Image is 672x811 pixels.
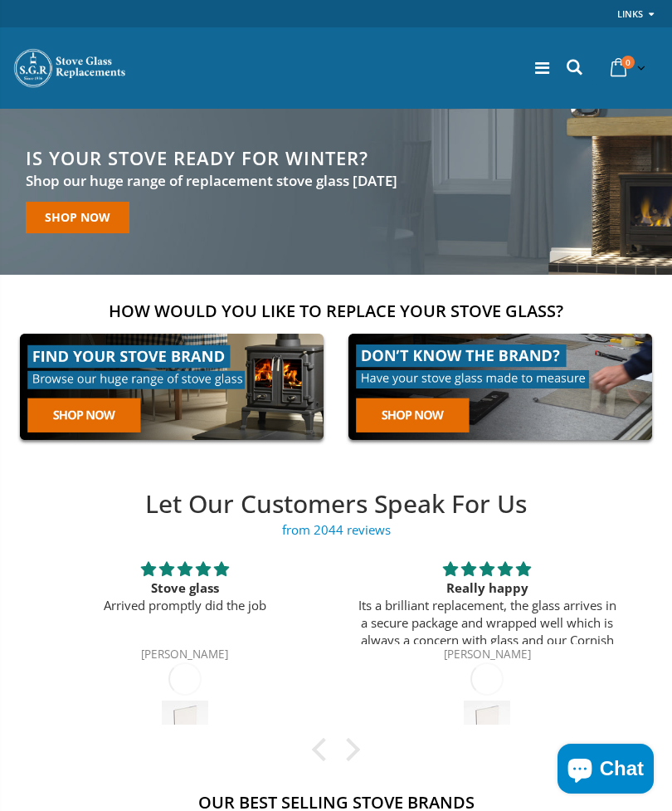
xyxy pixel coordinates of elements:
[26,172,397,191] h3: Shop our huge range of replacement stove glass [DATE]
[621,56,635,69] span: 0
[26,202,129,233] a: Shop now
[12,326,331,447] img: find-your-brand-cta_9b334d5d-5c94-48ed-825f-d7972bbdebd0.jpg
[54,597,317,614] p: Arrived promptly did the job
[34,521,639,539] a: 4.89 stars from 2044 reviews
[356,559,619,579] div: 5 stars
[12,300,660,322] h2: How would you like to replace your stove glass?
[617,3,643,24] a: Links
[356,579,619,597] div: Really happy
[341,326,660,447] img: made-to-measure-cta_2cd95ceb-d519-4648-b0cf-d2d338fdf11f.jpg
[604,51,649,84] a: 0
[356,597,619,684] p: Its a brilliant replacement, the glass arrives in a secure package and wrapped well which is alwa...
[26,149,397,167] h2: Is your stove ready for winter?
[168,662,202,696] div: [DATE]
[470,662,504,696] div: [DATE]
[34,521,639,539] span: from 2044 reviews
[54,579,317,597] div: Stove glass
[162,701,208,747] img: Custom Cut Robax® Stove Glass
[34,487,639,521] h2: Let Our Customers Speak For Us
[356,649,619,662] div: [PERSON_NAME]
[54,559,317,579] div: 5 stars
[12,47,129,89] img: Stove Glass Replacement
[54,649,317,662] div: [PERSON_NAME]
[535,56,549,79] a: Menu
[553,744,659,798] inbox-online-store-chat: Shopify online store chat
[464,701,510,747] img: Mazona Signet JA013S Stove Glass - 205mm x 177mm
